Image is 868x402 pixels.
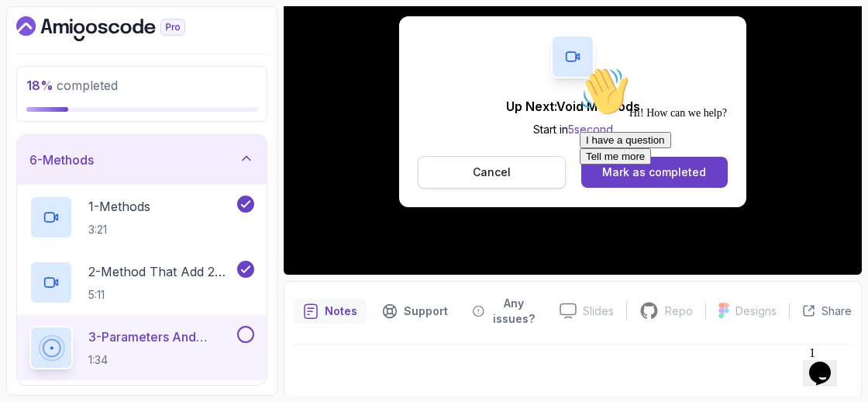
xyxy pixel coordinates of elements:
[88,262,234,281] p: 2 - Method That Add 2 Numbers
[16,16,221,41] a: Dashboard
[29,151,94,169] h3: 6 - Methods
[573,61,852,332] iframe: chat widget
[6,6,285,104] div: 👋Hi! How can we help?I have a questionTell me more
[29,196,254,239] button: 1-Methods3:21
[29,261,254,304] button: 2-Method That Add 2 Numbers5:11
[373,291,457,331] button: Support button
[88,197,150,216] p: 1 - Methods
[26,78,53,93] span: 18 %
[6,88,77,104] button: Tell me more
[88,352,234,368] p: 1:34
[803,340,852,386] iframe: chat widget
[29,326,254,369] button: 3-Parameters And Arguments1:34
[506,122,640,137] p: Start in
[6,71,98,88] button: I have a question
[404,303,448,319] p: Support
[463,291,547,331] button: Feedback button
[6,47,153,58] span: Hi! How can we help?
[506,97,640,116] p: Up Next: Void Methods
[473,165,511,180] p: Cancel
[294,291,367,331] button: notes button
[26,78,118,93] span: completed
[325,303,357,319] p: Notes
[17,135,267,185] button: 6-Methods
[491,296,538,327] p: Any issues?
[88,287,234,303] p: 5:11
[568,123,613,136] span: 5 second
[88,222,150,237] p: 3:21
[418,156,566,189] button: Cancel
[88,327,234,346] p: 3 - Parameters And Arguments
[6,6,56,56] img: :wave:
